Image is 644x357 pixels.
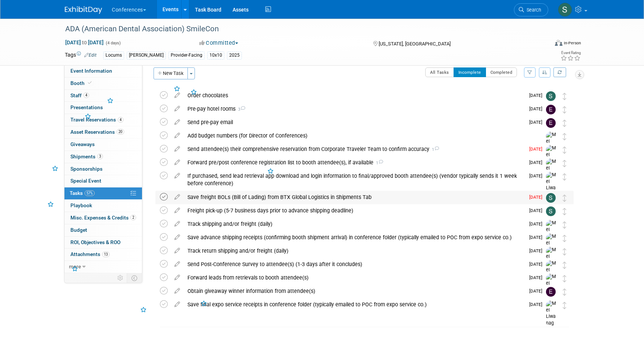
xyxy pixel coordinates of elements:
[70,166,102,172] span: Sponsorships
[171,261,184,268] a: edit
[529,262,546,267] span: [DATE]
[561,51,581,55] div: Event Rating
[70,251,110,257] span: Attachments
[64,200,142,212] a: Playbook
[130,215,136,220] span: 2
[64,90,142,102] a: Staff4
[197,39,241,47] button: Committed
[171,146,184,152] a: edit
[563,40,581,46] div: In-Person
[127,273,142,283] td: Toggle Event Tabs
[64,126,142,138] a: Asset Reservations20
[529,120,546,125] span: [DATE]
[546,193,556,203] img: Sophie Buffo
[64,65,142,77] a: Event Information
[184,218,525,230] div: Track shipping and/or freight (daily)
[64,175,142,187] a: Special Event
[70,92,89,98] span: Staff
[563,302,566,309] i: Move task
[184,89,525,102] div: Order chocolates
[529,195,546,200] span: [DATE]
[171,119,184,126] a: edit
[454,67,486,77] button: Incomplete
[373,161,383,165] span: 1
[65,6,102,14] img: ExhibitDay
[70,141,95,147] span: Giveaways
[171,105,184,112] a: edit
[529,235,546,240] span: [DATE]
[529,93,546,98] span: [DATE]
[65,39,104,46] span: [DATE] [DATE]
[546,158,557,185] img: Mel Liwanag
[563,133,566,140] i: Move task
[64,261,142,273] a: more
[171,221,184,227] a: edit
[70,129,124,135] span: Asset Reservations
[171,194,184,200] a: edit
[64,249,142,260] a: Attachments13
[70,68,112,74] span: Event Information
[563,160,566,167] i: Move task
[524,7,541,13] span: Search
[64,102,142,114] a: Presentations
[184,156,525,169] div: Forward pre/post conference registration list to booth attendee(s), if available
[64,114,142,126] a: Travel Reservations4
[88,81,92,85] i: Booth reservation complete
[379,41,451,47] span: [US_STATE], [GEOGRAPHIC_DATA]
[529,288,546,294] span: [DATE]
[563,235,566,242] i: Move task
[425,67,454,77] button: All Tasks
[64,78,142,89] a: Booth
[529,146,546,152] span: [DATE]
[184,258,525,271] div: Send Post-Conference Survey to attendee(s) (1-3 days after it concludes)
[184,129,531,142] div: Add budget numbers (for Director of Conferences)
[171,247,184,254] a: edit
[563,248,566,255] i: Move task
[514,3,548,16] a: Search
[563,275,566,282] i: Move task
[70,202,92,208] span: Playbook
[546,300,557,327] img: Mel Liwanag
[171,207,184,214] a: edit
[70,227,87,233] span: Budget
[563,288,566,296] i: Move task
[171,173,184,179] a: edit
[184,231,525,244] div: Save advance shipping receipts (confirming booth shipment arrival) in conference folder (typicall...
[563,173,566,180] i: Move task
[171,288,184,294] a: edit
[529,275,546,280] span: [DATE]
[154,67,188,79] button: New Task
[168,51,205,59] div: Provider-Facing
[184,204,525,217] div: Freight pick-up (5-7 business days prior to advance shipping deadline)
[171,159,184,166] a: edit
[546,260,557,287] img: Mel Liwanag
[529,248,546,253] span: [DATE]
[65,51,97,60] td: Tags
[171,92,184,99] a: edit
[546,91,556,101] img: Sophie Buffo
[184,298,525,311] div: Save final expo service receipts in conference folder (typically emailed to POC from expo service...
[486,67,517,77] button: Completed
[64,163,142,175] a: Sponsorships
[529,106,546,111] span: [DATE]
[85,190,95,196] span: 57%
[64,187,142,199] a: Tasks57%
[546,206,556,216] img: Sophie Buffo
[546,118,556,128] img: Erin Anderson
[546,233,557,260] img: Mel Liwanag
[563,262,566,269] i: Move task
[64,224,142,236] a: Budget
[563,106,566,113] i: Move task
[555,40,562,46] img: Format-Inperson.png
[546,132,557,158] img: Mel Liwanag
[504,39,581,50] div: Event Format
[69,263,81,269] span: more
[70,154,103,159] span: Shipments
[184,191,525,203] div: Save freight BOLs (Bill of Lading) from BTX Global Logistics in Shipments Tab
[83,92,89,98] span: 4
[546,145,557,171] img: Mel Liwanag
[546,220,557,246] img: Mel Liwanag
[117,129,124,135] span: 20
[227,51,242,59] div: 2025
[546,247,557,273] img: Mel Liwanag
